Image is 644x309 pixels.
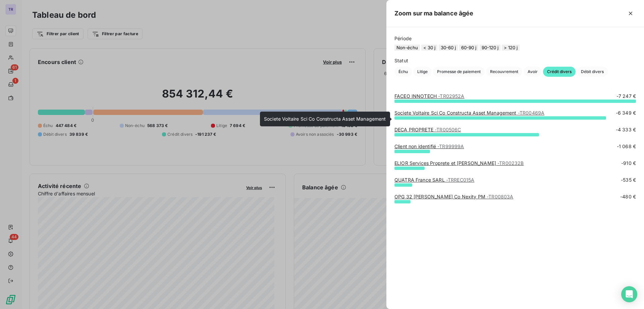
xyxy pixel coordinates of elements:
button: Promesse de paiement [433,67,485,77]
div: Open Intercom Messenger [621,286,637,302]
button: 90-120 j [480,45,500,51]
a: OPG 32 [PERSON_NAME] Co Nexity PM [394,194,513,199]
a: Societe Voltaire Sci Co Constructa Asset Management [394,110,544,116]
span: - TR00469A [518,110,544,116]
a: DECA PROPRETE [394,127,461,132]
a: Client non identifié [394,143,464,149]
span: -4 333 € [616,126,636,133]
span: -1 068 € [617,143,636,150]
h5: Zoom sur ma balance âgée [394,9,474,18]
span: - TR02952A [438,93,464,99]
button: Litige [413,67,432,77]
span: -7 247 € [616,93,636,100]
span: Statut [394,57,636,64]
span: - TR00506C [435,127,461,132]
button: 30-60 j [439,45,458,51]
span: - TR00232B [497,160,524,166]
button: Débit divers [577,67,608,77]
button: Avoir [524,67,542,77]
span: -6 349 € [616,110,636,116]
span: - TRREC015A [446,177,475,183]
button: Échu [394,67,412,77]
button: < 30 j [421,45,437,51]
span: -535 € [621,177,636,183]
button: Non-échu [394,45,420,51]
button: Recouvrement [486,67,522,77]
button: > 120 j [502,45,520,51]
button: 60-90 j [459,45,478,51]
a: QUATRA France SARL [394,177,474,183]
span: Societe Voltaire Sci Co Constructa Asset Management [264,116,386,122]
a: ELIOR Services Proprete et [PERSON_NAME] [394,160,524,166]
span: - TR00803A [487,194,513,199]
span: - TR99999A [437,143,464,149]
span: Période [394,35,636,42]
a: FACEO INNOTECH [394,93,465,99]
span: -910 € [621,160,636,167]
button: Crédit divers [543,67,576,77]
span: -480 € [620,193,636,200]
